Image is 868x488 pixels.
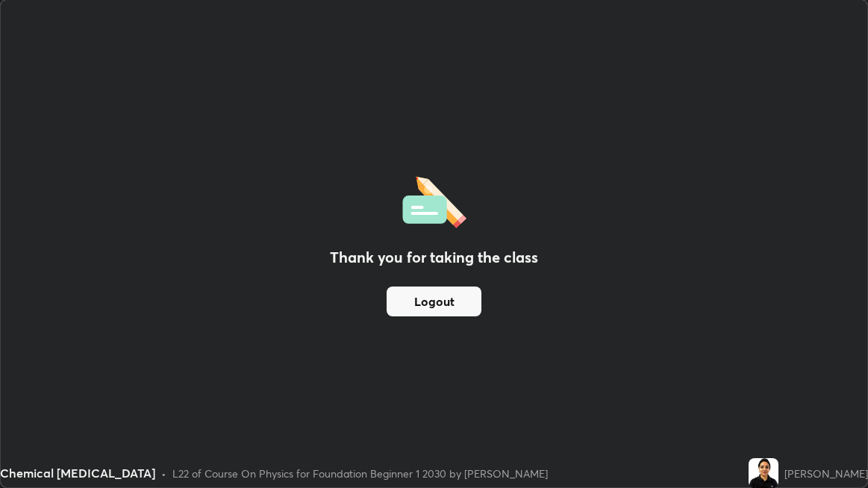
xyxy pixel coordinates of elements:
img: offlineFeedback.1438e8b3.svg [402,172,466,228]
h2: Thank you for taking the class [330,246,538,269]
div: [PERSON_NAME] [784,466,868,481]
img: 69d78a0bf0bb4e029188d89fdd25b628.jpg [749,458,778,488]
div: L22 of Course On Physics for Foundation Beginner 1 2030 by [PERSON_NAME] [172,466,548,481]
div: • [161,466,166,481]
button: Logout [387,287,481,316]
